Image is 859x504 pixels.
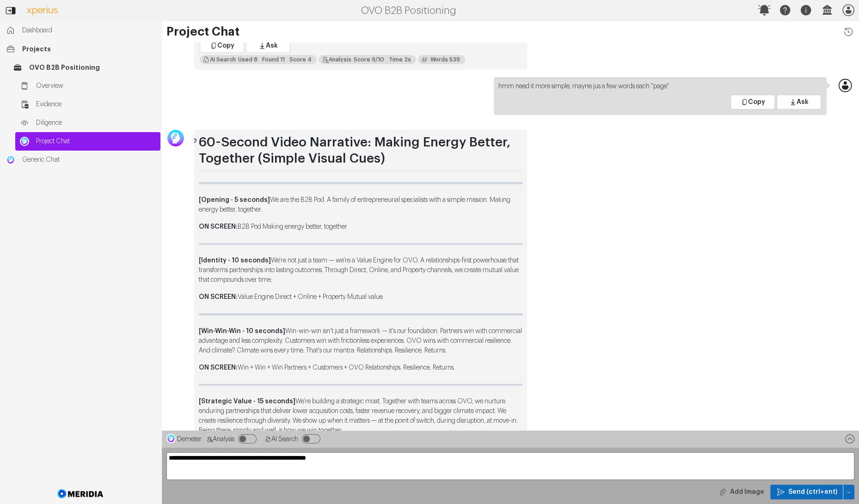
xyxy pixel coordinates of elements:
[319,55,416,64] div: My response remained largely within the confines of the original prompt. The requests were addres...
[199,224,238,230] strong: ON SCREEN:
[199,327,522,356] p: Win-win-win isn't just a framework — it's our foundation. Partners win with commercial advantage ...
[36,118,156,128] span: Diligence
[498,82,822,91] p: hmm need it more simple, mayne jus a few words each "page"
[22,26,156,35] span: Dashboard
[843,485,854,499] button: Send (ctrl+ent)
[836,77,854,86] div: Scott Mackay
[199,134,522,171] h1: 60-Second Video Narrative: Making Energy Better, Together (Simple Visual Cues)
[217,41,234,50] span: Copy
[166,434,176,443] img: Demeter
[29,63,156,72] span: OVO B2B Positioning
[36,137,156,146] span: Project Chat
[199,257,271,264] strong: [Identity - 10 seconds]
[36,81,156,91] span: Overview
[199,197,270,203] strong: [Opening - 5 seconds]
[213,436,234,443] span: Analysis
[748,97,765,107] span: Copy
[1,40,160,58] a: Projects
[15,114,160,132] a: Diligence
[1,151,160,169] a: Generic ChatGeneric Chat
[199,292,522,302] p: Value Engine Direct + Online + Property Mutual value
[199,328,285,334] strong: [Win-Win-Win - 10 seconds]
[199,256,522,285] p: We're not just a team — we're a Value Engine for OVO. A relationships-first powerhouse that trans...
[266,41,278,50] span: Ask
[177,436,202,443] span: Demeter
[8,58,160,77] a: OVO B2B Positioning
[199,398,295,405] strong: [Strategic Value - 15 seconds]
[788,487,837,497] span: Send (ctrl+ent)
[15,95,160,114] a: Evidence
[770,485,843,499] button: Send (ctrl+ent)
[265,436,271,443] svg: AI Search
[271,436,298,443] span: AI Search
[56,484,105,504] img: Meridia Logo
[15,77,160,95] a: Overview
[730,95,775,109] button: Copy
[199,397,522,436] p: We're building a strategic moat. Together with teams across OVO, we nurture enduring partnerships...
[199,363,522,373] p: Win + Win + Win Partners + Customers + OVO Relationships. Resilience. Returns.
[1,21,160,40] a: Dashboard
[199,195,522,215] p: We are the B2B Pod. A family of entrepreneurial specialists with a simple mission. Making energy ...
[199,294,238,300] strong: ON SCREEN:
[777,95,821,109] button: Ask
[199,364,238,371] strong: ON SCREEN:
[199,222,522,232] p: B2B Pod Making energy better, together
[6,155,15,164] img: Generic Chat
[712,485,770,499] button: Add Image
[15,132,160,151] a: Project ChatProject Chat
[797,97,809,107] span: Ask
[246,38,290,53] button: Ask
[20,137,29,146] img: Project Chat
[22,155,156,164] span: Generic Chat
[21,2,64,19] img: Customer Logo
[166,26,854,38] h1: Project Chat
[200,38,244,53] button: Copy
[22,44,156,54] span: Projects
[167,130,184,146] img: Avatar Icon
[206,436,213,443] svg: Analysis
[166,130,185,139] div: George
[36,100,156,109] span: Evidence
